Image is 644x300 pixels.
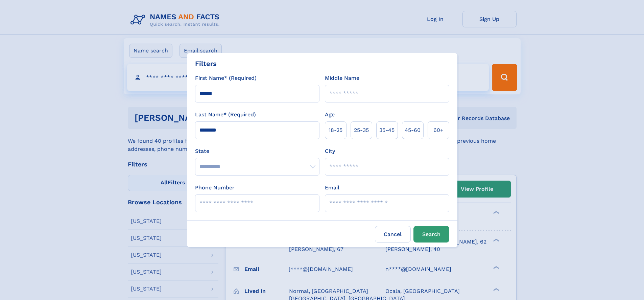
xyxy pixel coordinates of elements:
label: Age [325,111,335,119]
label: City [325,147,335,155]
label: Phone Number [195,184,235,192]
span: 45‑60 [405,126,421,134]
label: Cancel [375,226,411,243]
label: State [195,147,319,155]
button: Search [413,226,449,243]
span: 25‑35 [354,126,369,134]
label: Middle Name [325,74,359,82]
span: 35‑45 [379,126,395,134]
span: 60+ [433,126,444,134]
label: Last Name* (Required) [195,111,256,119]
label: Email [325,184,339,192]
label: First Name* (Required) [195,74,257,82]
div: Filters [195,59,217,69]
span: 18‑25 [329,126,342,134]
